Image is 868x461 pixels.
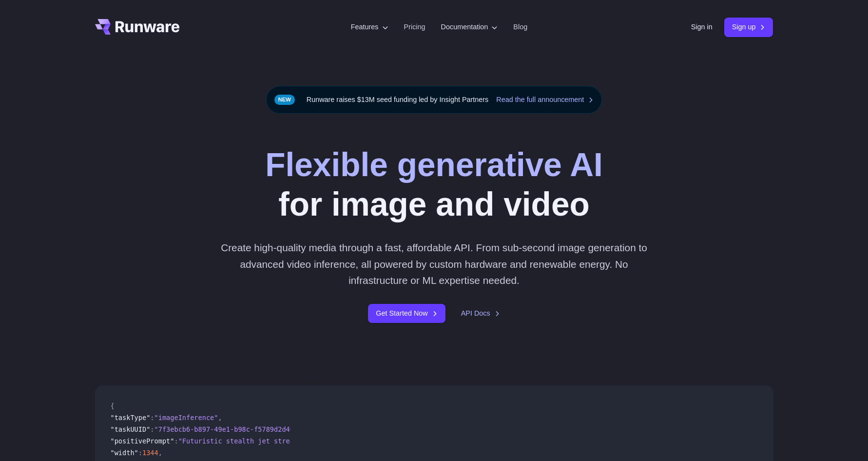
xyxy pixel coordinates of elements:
span: "7f3ebcb6-b897-49e1-b98c-f5789d2d40d7" [154,425,306,433]
span: "width" [111,449,138,457]
span: , [218,414,222,421]
span: : [138,449,142,457]
a: Blog [513,21,527,33]
span: "imageInference" [154,414,218,421]
span: 1344 [142,449,158,457]
label: Documentation [441,21,498,33]
p: Create high-quality media through a fast, affordable API. From sub-second image generation to adv... [217,240,651,288]
a: Go to / [95,19,180,35]
span: , [158,449,162,457]
label: Features [351,21,388,33]
a: API Docs [461,308,500,319]
span: : [150,425,154,433]
a: Pricing [404,21,425,33]
strong: Flexible generative AI [265,146,603,183]
span: "Futuristic stealth jet streaking through a neon-lit cityscape with glowing purple exhaust" [178,437,541,445]
div: Runware raises $13M seed funding led by Insight Partners [266,86,602,114]
a: Get Started Now [368,304,445,323]
span: "taskUUID" [111,425,151,433]
h1: for image and video [265,145,603,224]
span: "taskType" [111,414,151,421]
a: Sign in [691,21,713,33]
span: "positivePrompt" [111,437,174,445]
span: : [150,414,154,421]
a: Read the full announcement [496,94,594,105]
span: { [111,402,115,410]
span: : [174,437,178,445]
a: Sign up [724,18,773,37]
